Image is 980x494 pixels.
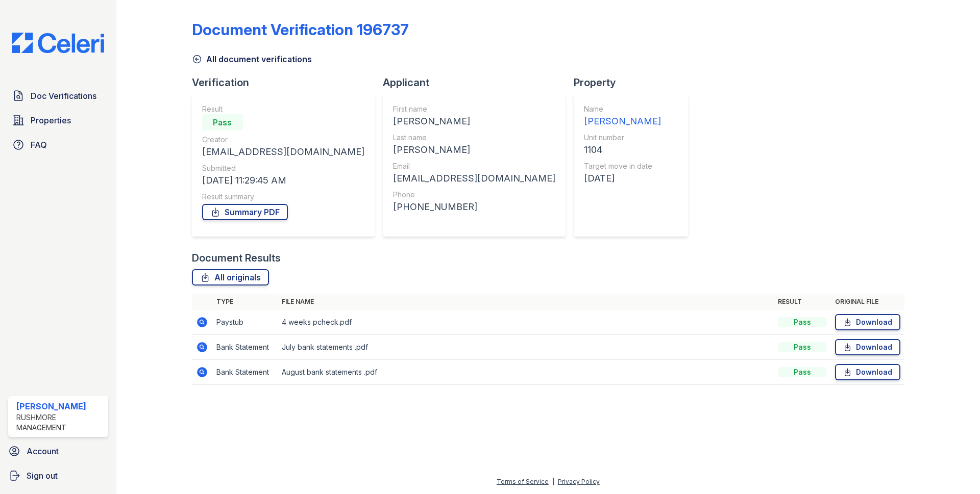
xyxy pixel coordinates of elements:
[278,310,774,335] td: 4 weeks pcheck.pdf
[552,478,554,485] div: |
[831,294,904,310] th: Original file
[584,161,661,171] div: Target move in date
[192,269,269,285] a: All originals
[278,335,774,360] td: July bank statements .pdf
[4,441,112,461] a: Account
[393,143,555,157] div: [PERSON_NAME]
[212,294,278,310] th: Type
[278,294,774,310] th: File name
[202,114,243,131] div: Pass
[31,90,96,102] span: Doc Verifications
[835,314,900,330] a: Download
[192,53,312,65] a: All document verifications
[31,114,71,126] span: Properties
[584,114,661,128] div: [PERSON_NAME]
[393,104,555,114] div: First name
[8,110,108,131] a: Properties
[778,367,827,377] div: Pass
[192,251,281,265] div: Document Results
[278,360,774,385] td: August bank statements .pdf
[393,190,555,200] div: Phone
[383,75,574,90] div: Applicant
[778,342,827,352] div: Pass
[774,294,831,310] th: Result
[8,86,108,106] a: Doc Verifications
[202,104,364,114] div: Result
[393,200,555,214] div: [PHONE_NUMBER]
[584,133,661,143] div: Unit number
[558,478,600,485] a: Privacy Policy
[202,145,364,159] div: [EMAIL_ADDRESS][DOMAIN_NAME]
[202,173,364,188] div: [DATE] 11:29:45 AM
[4,33,112,53] img: CE_Logo_Blue-a8612792a0a2168367f1c8372b55b34899dd931a85d93a1a3d3e32e68fde9ad4.png
[202,192,364,202] div: Result summary
[584,143,661,157] div: 1104
[584,171,661,186] div: [DATE]
[202,204,288,220] a: Summary PDF
[31,139,47,151] span: FAQ
[835,339,900,355] a: Download
[16,400,104,412] div: [PERSON_NAME]
[835,364,900,380] a: Download
[8,135,108,155] a: FAQ
[574,75,696,90] div: Property
[212,360,278,385] td: Bank Statement
[584,104,661,128] a: Name [PERSON_NAME]
[202,135,364,145] div: Creator
[393,161,555,171] div: Email
[393,171,555,186] div: [EMAIL_ADDRESS][DOMAIN_NAME]
[27,470,58,482] span: Sign out
[192,20,409,39] div: Document Verification 196737
[16,412,104,433] div: Rushmore Management
[393,114,555,128] div: [PERSON_NAME]
[497,478,549,485] a: Terms of Service
[393,133,555,143] div: Last name
[27,445,59,457] span: Account
[192,75,383,90] div: Verification
[202,163,364,173] div: Submitted
[584,104,661,114] div: Name
[212,335,278,360] td: Bank Statement
[212,310,278,335] td: Paystub
[4,465,112,486] a: Sign out
[778,317,827,327] div: Pass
